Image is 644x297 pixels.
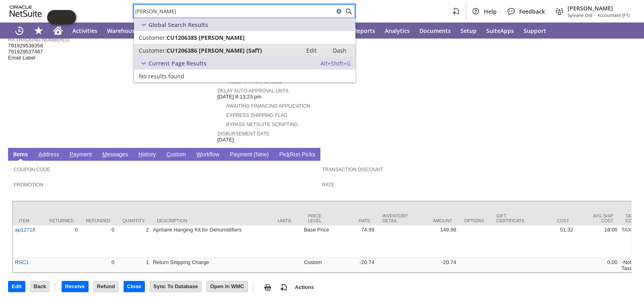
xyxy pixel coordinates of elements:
td: Aprilaire Hanging Kit for Dehumidifiers [151,225,272,258]
span: I [13,151,15,158]
a: Customer:CU1206385 [PERSON_NAME]Edit: Dash: [134,31,355,44]
div: Gift Certificate [496,213,525,223]
a: Actions [292,284,318,290]
div: Units [278,218,296,223]
span: P [70,151,73,158]
td: 0 [43,225,80,258]
a: RA Tracking Number(s) [8,37,69,43]
span: Activities [72,27,97,35]
div: Description [157,218,266,223]
td: 0 [80,258,116,272]
span: [DATE] [217,137,234,143]
a: Promotion [14,182,43,188]
a: Rate [322,182,334,188]
div: Cost [537,218,569,223]
svg: Home [53,26,63,35]
a: Home [48,23,68,39]
span: Oracle Guided Learning Widget. To move around, please hold and drag [62,10,76,25]
svg: Shortcuts [34,26,43,35]
span: Analytics [385,27,410,35]
span: [DATE] 8:13:23 pm [217,94,262,100]
svg: logo [10,6,42,17]
span: H [138,151,142,158]
span: Support [524,27,546,35]
a: Dash: [326,45,354,55]
span: A [39,151,42,158]
span: C [167,151,171,158]
span: Global Search Results [149,21,208,29]
td: 0.00 [575,258,619,272]
div: Price Level [308,213,326,223]
td: 51.32 [531,225,575,258]
input: Open In WMC [207,281,248,292]
td: Custom [302,258,332,272]
a: Coupon Code [14,167,50,172]
svg: Recent Records [14,26,24,35]
span: k [287,151,290,158]
span: 791929538358 791929537487 Email Label [8,43,43,61]
div: Avg Ship Cost [581,213,613,223]
a: Custom [165,151,188,159]
span: Warehouse [107,27,138,35]
div: Quantity [122,218,145,223]
input: Refund [94,281,118,292]
a: Analytics [380,23,415,39]
span: M [102,151,107,158]
input: Search [134,6,334,16]
td: 149.98 [414,225,458,258]
span: - [594,12,596,18]
a: Items [11,151,30,159]
span: [PERSON_NAME] [568,4,630,12]
a: Transaction Discount [322,167,383,172]
div: Refunded [86,218,110,223]
a: Warehouse [102,23,143,39]
a: Awaiting Financing Application [226,103,310,109]
span: W [196,151,202,158]
a: Workflow [194,151,221,159]
td: 74.99 [332,225,376,258]
div: Amount [420,218,452,223]
span: Customer: [139,47,167,54]
input: Sync To Database [150,281,201,292]
a: Documents [415,23,456,39]
a: Payment (New) [228,151,270,159]
a: Setup [456,23,481,39]
div: Rate [338,218,370,223]
span: Current Page Results [149,59,206,67]
div: Options [464,218,484,223]
a: Disbursement Date [217,131,270,137]
a: Bypass NetSuite Scripting [226,122,298,127]
span: No results found [139,72,184,80]
input: Back [31,281,50,292]
a: Unrolled view on [621,150,631,159]
td: 2 [116,225,151,258]
div: Shortcuts [29,23,48,39]
a: Delay Auto-Approval Until [217,88,289,94]
span: Feedback [519,8,545,15]
a: SuiteApps [481,23,519,39]
svg: Search [344,6,353,16]
img: add-record.svg [279,283,289,292]
a: Messages [100,151,130,159]
div: Item [19,218,37,223]
a: Express Shipping Flag [226,113,287,118]
input: Receive [62,281,88,292]
a: Payment [68,151,94,159]
td: Base Price [302,225,332,258]
td: 1 [116,258,151,272]
a: Address [37,151,61,159]
td: -20.74 [332,258,376,272]
td: -20.74 [414,258,458,272]
a: Reports [349,23,380,39]
a: PickRun Picks [277,151,317,159]
span: Reports [353,27,375,35]
a: No results found [134,70,355,82]
a: Customer:CU1206386 [PERSON_NAME] (SafT)Edit: Dash: [134,44,355,57]
span: Alt+Shift+G [320,59,351,67]
span: Customer: [139,34,167,41]
td: 18.00 [575,225,619,258]
span: Accountant (F1) [597,12,630,18]
td: Return Shipping Charge [151,258,272,272]
div: Returned [49,218,74,223]
img: print.svg [263,283,272,292]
